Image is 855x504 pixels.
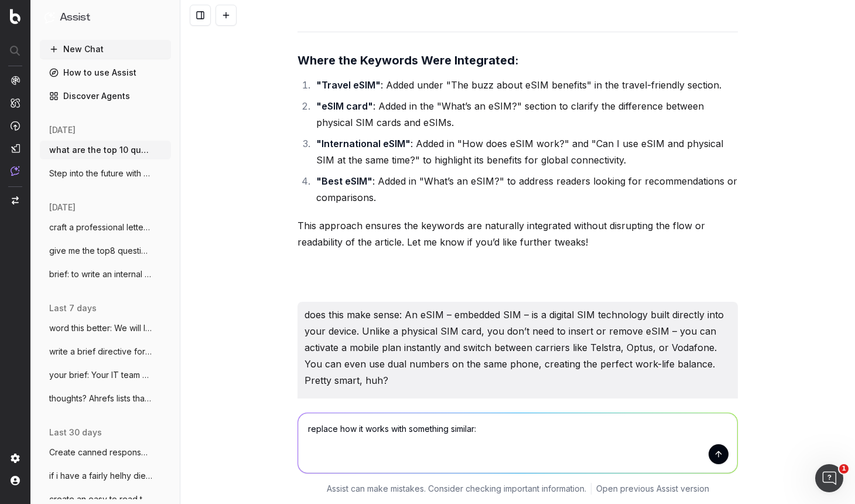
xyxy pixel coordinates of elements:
[11,121,20,131] img: Activation
[40,141,171,159] button: what are the top 10 questions that shoul
[40,466,171,485] button: if i have a fairly helhy diet is one act
[10,9,20,24] img: Botify logo
[316,79,381,91] strong: "Travel eSIM"
[313,77,738,93] li: : Added under "The buzz about eSIM benefits" in the travel-friendly section.
[45,12,55,23] img: Assist
[49,470,152,482] span: if i have a fairly helhy diet is one act
[596,483,709,495] a: Open previous Assist version
[49,245,152,257] span: give me the top8 questions from this Als
[49,322,152,334] span: word this better: We will look at having
[40,319,171,338] button: word this better: We will look at having
[60,9,90,26] h1: Assist
[40,241,171,260] button: give me the top8 questions from this Als
[815,464,843,492] iframe: Intercom live chat
[49,144,152,156] span: what are the top 10 questions that shoul
[40,389,171,408] button: thoughts? Ahrefs lists that all non-bran
[40,342,171,361] button: write a brief directive for a staff memb
[49,168,152,179] span: Step into the future with Wi-Fi 7! From
[11,476,20,485] img: My account
[40,265,171,284] button: brief: to write an internal comms update
[40,218,171,237] button: craft a professional letter for chargepb
[11,166,20,176] img: Assist
[313,98,738,131] li: : Added in the "What’s an eSIM?" section to clarify the difference between physical SIM cards and...
[313,173,738,206] li: : Added in "What’s an eSIM?" to address readers looking for recommendations or comparisons.
[305,307,731,389] p: does this make sense: An eSIM – embedded SIM – is a digital SIM technology built directly into yo...
[49,302,97,314] span: last 7 days
[298,413,737,473] textarea: replace how it works with something similar:
[49,124,76,136] span: [DATE]
[327,483,586,495] p: Assist can make mistakes. Consider checking important information.
[49,222,152,233] span: craft a professional letter for chargepb
[49,202,76,213] span: [DATE]
[49,447,152,458] span: Create canned response to customers/stor
[49,268,152,280] span: brief: to write an internal comms update
[49,393,152,404] span: thoughts? Ahrefs lists that all non-bran
[40,40,171,59] button: New Chat
[40,87,171,105] a: Discover Agents
[316,175,372,187] strong: "Best eSIM"
[12,196,19,205] img: Switch project
[316,100,373,112] strong: "eSIM card"
[49,369,152,381] span: your brief: Your IT team have limited ce
[49,427,102,438] span: last 30 days
[40,366,171,384] button: your brief: Your IT team have limited ce
[40,63,171,82] a: How to use Assist
[49,346,152,357] span: write a brief directive for a staff memb
[316,138,411,149] strong: "International eSIM"
[11,144,20,153] img: Studio
[11,454,20,463] img: Setting
[297,217,738,250] p: This approach ensures the keywords are naturally integrated without disrupting the flow or readab...
[313,135,738,168] li: : Added in "How does eSIM work?" and "Can I use eSIM and physical SIM at the same time?" to highl...
[40,443,171,462] button: Create canned response to customers/stor
[839,464,849,474] span: 1
[11,98,20,108] img: Intelligence
[11,76,20,85] img: Analytics
[40,164,171,183] button: Step into the future with Wi-Fi 7! From
[297,53,519,67] strong: Where the Keywords Were Integrated:
[45,9,166,26] button: Assist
